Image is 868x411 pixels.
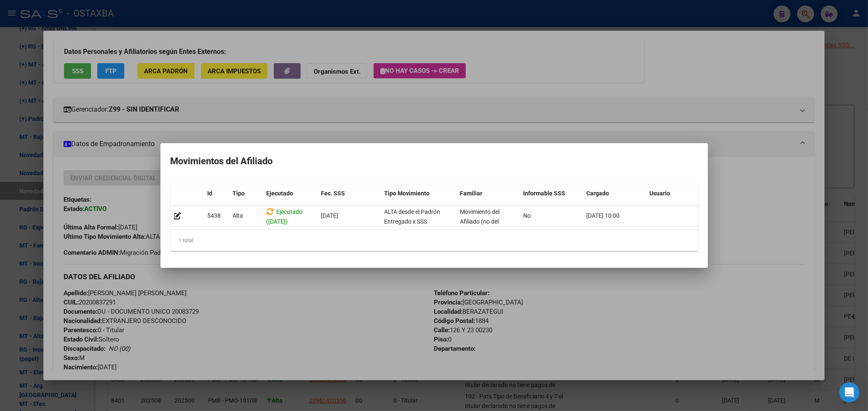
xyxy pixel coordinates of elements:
span: Tipo Movimiento [385,190,430,197]
span: Movimiento del Afiliado (no del grupo) [460,208,500,235]
datatable-header-cell: Familiar [457,184,520,203]
span: Cargado [587,190,609,197]
span: Fec. SSS [321,190,345,197]
span: Usuario [650,190,670,197]
datatable-header-cell: Tipo [230,184,263,203]
span: No [523,212,531,219]
datatable-header-cell: Id [204,184,230,203]
span: Familiar [460,190,483,197]
datatable-header-cell: Tipo Movimiento [381,184,457,203]
datatable-header-cell: Ejecutado [263,184,318,203]
datatable-header-cell: Usuario [646,184,710,203]
span: Tipo [233,190,245,197]
div: 1 total [171,230,698,251]
span: Informable SSS [523,190,566,197]
span: Ejecutado [267,190,294,197]
datatable-header-cell: Informable SSS [520,184,583,203]
span: Ejecutado ([DATE]) [267,208,303,225]
datatable-header-cell: Fec. SSS [318,184,381,203]
span: Id [208,190,213,197]
span: ALTA desde el Padrón Entregado x SSS [385,208,441,225]
span: 5438 [208,212,221,219]
iframe: Intercom live chat [839,382,860,403]
datatable-header-cell: Cargado [583,184,646,203]
span: [DATE] 10:00 [587,212,620,219]
span: [DATE] [321,212,339,219]
span: Alta [233,212,243,219]
h2: Movimientos del Afiliado [171,153,698,169]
